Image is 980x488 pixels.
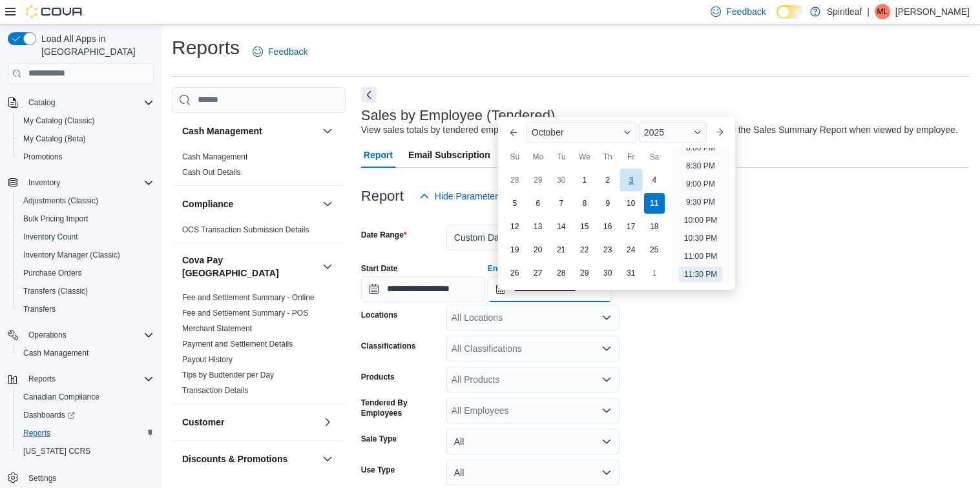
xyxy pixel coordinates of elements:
[361,398,441,418] label: Tendered By Employees
[182,308,308,318] span: Fee and Settlement Summary - POS
[23,196,98,206] span: Adjustments (Classic)
[23,95,60,110] button: Catalog
[18,149,68,165] a: Promotions
[827,4,862,19] p: Spiritleaf
[23,446,90,456] span: [US_STATE] CCRS
[320,414,335,430] button: Customer
[172,149,346,185] div: Cash Management
[528,263,548,283] div: day-27
[361,372,395,382] label: Products
[709,122,730,143] button: Next month
[361,230,407,240] label: Date Range
[13,344,159,362] button: Cash Management
[18,283,93,299] a: Transfers (Classic)
[505,216,525,237] div: day-12
[408,142,490,168] span: Email Subscription
[28,330,67,340] span: Operations
[598,216,618,237] div: day-16
[361,434,397,444] label: Sale Type
[182,386,248,395] a: Transaction Details
[679,267,722,282] li: 11:30 PM
[644,216,665,237] div: day-18
[526,122,636,143] div: Button. Open the month selector. October is currently selected.
[23,250,120,260] span: Inventory Manager (Classic)
[503,168,666,285] div: October, 2025
[601,343,612,354] button: Open list of options
[320,451,335,467] button: Discounts & Promotions
[18,113,100,128] a: My Catalog (Classic)
[505,263,525,283] div: day-26
[23,327,72,343] button: Operations
[23,134,86,144] span: My Catalog (Beta)
[13,424,159,442] button: Reports
[23,304,56,314] span: Transfers
[18,407,154,423] span: Dashboards
[28,178,60,188] span: Inventory
[172,290,346,403] div: Cova Pay [GEOGRAPHIC_DATA]
[574,239,595,260] div: day-22
[598,147,618,167] div: Th
[26,5,84,18] img: Cova
[18,443,154,459] span: Washington CCRS
[18,149,154,165] span: Promotions
[182,452,317,465] button: Discounts & Promotions
[621,147,641,167] div: Fr
[598,170,618,190] div: day-2
[488,263,521,274] label: End Date
[182,152,247,162] span: Cash Management
[777,5,804,19] input: Dark Mode
[620,168,642,191] div: day-3
[13,192,159,210] button: Adjustments (Classic)
[172,35,240,61] h1: Reports
[18,193,103,208] a: Adjustments (Classic)
[13,300,159,318] button: Transfers
[182,293,315,302] a: Fee and Settlement Summary - Online
[361,310,398,320] label: Locations
[13,228,159,246] button: Inventory Count
[361,465,395,475] label: Use Type
[182,309,308,318] a: Fee and Settlement Summary - POS
[3,326,159,344] button: Operations
[18,389,154,405] span: Canadian Compliance
[895,4,970,19] p: [PERSON_NAME]
[361,108,556,123] h3: Sales by Employee (Tendered)
[268,45,308,58] span: Feedback
[320,196,335,212] button: Compliance
[28,97,55,108] span: Catalog
[435,190,503,203] span: Hide Parameters
[13,388,159,406] button: Canadian Compliance
[18,425,154,441] span: Reports
[528,216,548,237] div: day-13
[644,170,665,190] div: day-4
[182,452,287,465] h3: Discounts & Promotions
[23,392,99,402] span: Canadian Compliance
[18,265,154,281] span: Purchase Orders
[3,174,159,192] button: Inventory
[18,229,154,245] span: Inventory Count
[639,122,707,143] div: Button. Open the year selector. 2025 is currently selected.
[182,225,309,235] span: OCS Transaction Submission Details
[681,140,720,156] li: 8:00 PM
[182,168,241,177] a: Cash Out Details
[644,147,665,167] div: Sa
[23,232,78,242] span: Inventory Count
[320,259,335,274] button: Cova Pay [GEOGRAPHIC_DATA]
[574,147,595,167] div: We
[644,193,665,214] div: day-11
[644,239,665,260] div: day-25
[621,239,641,260] div: day-24
[528,193,548,214] div: day-6
[679,212,722,228] li: 10:00 PM
[601,405,612,416] button: Open list of options
[182,125,262,137] h3: Cash Management
[182,198,233,210] h3: Compliance
[681,194,720,210] li: 9:30 PM
[505,193,525,214] div: day-5
[574,263,595,283] div: day-29
[503,122,524,143] button: Previous Month
[3,370,159,388] button: Reports
[18,113,154,128] span: My Catalog (Classic)
[679,249,722,264] li: 11:00 PM
[551,216,572,237] div: day-14
[361,341,416,351] label: Classifications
